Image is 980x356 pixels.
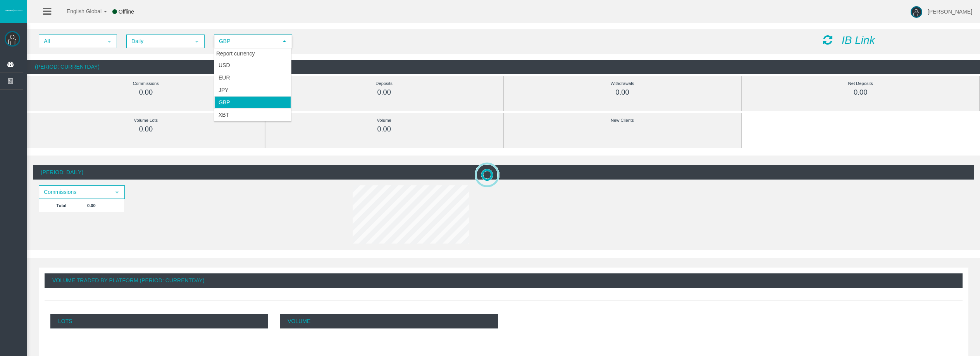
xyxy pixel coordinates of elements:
div: 0.00 [45,88,247,97]
span: select [194,38,200,45]
div: Report currency [214,48,291,59]
div: 0.00 [45,125,247,134]
div: (Period: Daily) [33,165,974,180]
div: New Clients [521,116,724,125]
td: Total [39,199,84,212]
td: 0.00 [84,199,124,212]
span: select [106,38,112,45]
div: Volume [283,116,486,125]
div: Withdrawals [521,79,724,88]
span: select [281,38,288,45]
span: select [114,189,120,195]
li: GBP [214,96,291,109]
span: English Global [57,8,102,14]
img: user-image [911,6,922,18]
span: Offline [119,9,134,15]
p: Lots [50,314,268,328]
li: JPY [214,84,291,96]
i: IB Link [842,34,875,46]
span: Daily [127,35,190,47]
div: Commissions [45,79,247,88]
li: XBT [214,109,291,121]
div: Net Deposits [759,79,962,88]
i: Reload Dashboard [823,35,832,45]
span: GBP [215,35,277,47]
div: 0.00 [283,88,486,97]
li: EUR [214,71,291,84]
span: [PERSON_NAME] [928,9,972,15]
p: Volume [280,314,498,328]
div: 0.00 [283,125,486,134]
div: Volume Traded By Platform (Period: CurrentDay) [45,273,963,288]
div: (Period: CurrentDay) [27,60,980,74]
img: logo.svg [4,9,23,12]
div: Deposits [283,79,486,88]
li: USD [214,59,291,71]
span: All [40,35,102,47]
div: Volume Lots [45,116,247,125]
span: Commissions [40,186,110,198]
div: 0.00 [759,88,962,97]
div: 0.00 [521,88,724,97]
